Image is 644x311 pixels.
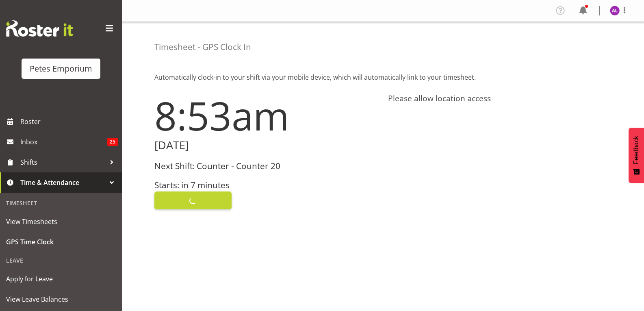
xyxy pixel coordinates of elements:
a: Apply for Leave [2,269,120,289]
h3: Starts: in 7 minutes [154,181,378,190]
span: Feedback [633,136,640,164]
p: Automatically clock-in to your shift via your mobile device, which will automatically link to you... [154,72,611,82]
a: View Timesheets [2,211,120,232]
span: Apply for Leave [6,273,116,285]
div: Petes Emporium [30,63,92,75]
button: Feedback - Show survey [629,128,644,183]
img: Rosterit website logo [6,20,73,37]
img: abigail-lane11345.jpg [610,6,620,15]
h4: Timesheet - GPS Clock In [154,42,251,52]
span: Inbox [20,136,107,148]
span: Time & Attendance [20,176,106,189]
span: Roster [20,115,118,128]
a: View Leave Balances [2,289,120,309]
h3: Next Shift: Counter - Counter 20 [154,161,378,171]
div: Timesheet [2,195,120,211]
span: View Leave Balances [6,293,116,305]
span: GPS Time Clock [6,236,116,248]
div: Leave [2,252,120,269]
h2: [DATE] [154,139,378,152]
a: GPS Time Clock [2,232,120,252]
span: 25 [107,138,118,146]
h4: Please allow location access [388,94,612,103]
span: Shifts [20,156,106,168]
span: View Timesheets [6,215,116,228]
h1: 8:53am [154,94,378,137]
